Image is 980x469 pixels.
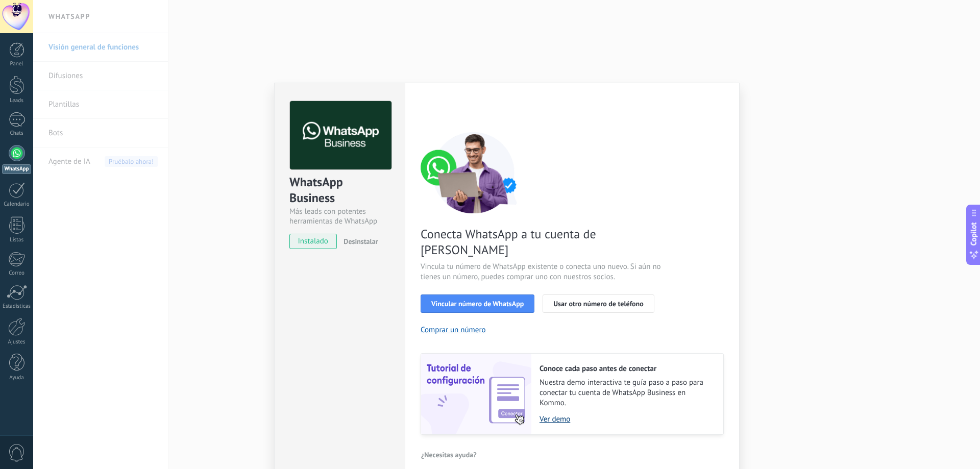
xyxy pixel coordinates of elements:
div: WhatsApp [2,164,31,174]
span: Desinstalar [344,237,378,246]
div: WhatsApp Business [289,174,390,207]
span: Usar otro número de teléfono [553,300,643,307]
span: instalado [290,234,336,249]
div: Ayuda [2,375,32,381]
span: Vincula tu número de WhatsApp existente o conecta uno nuevo. Si aún no tienes un número, puedes c... [421,262,664,282]
button: Desinstalar [339,234,378,249]
div: Leads [2,97,32,104]
span: Nuestra demo interactiva te guía paso a paso para conectar tu cuenta de WhatsApp Business en Kommo. [540,378,713,408]
button: Usar otro número de teléfono [543,294,654,313]
div: Listas [2,237,32,243]
div: Estadísticas [2,303,32,310]
span: Copilot [969,222,979,245]
span: Vincular número de WhatsApp [431,300,524,307]
h2: Conoce cada paso antes de conectar [540,364,713,374]
span: ¿Necesitas ayuda? [421,451,477,458]
div: Panel [2,61,32,67]
button: ¿Necesitas ayuda? [421,447,477,462]
div: Correo [2,270,32,277]
button: Comprar un número [421,325,486,335]
a: Ver demo [540,414,713,424]
img: connect number [421,132,528,213]
div: Chats [2,130,32,137]
div: Ajustes [2,339,32,345]
div: Calendario [2,201,32,208]
div: Más leads con potentes herramientas de WhatsApp [289,207,390,226]
button: Vincular número de WhatsApp [421,294,534,313]
span: Conecta WhatsApp a tu cuenta de [PERSON_NAME] [421,226,664,258]
img: logo_main.png [290,101,391,170]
